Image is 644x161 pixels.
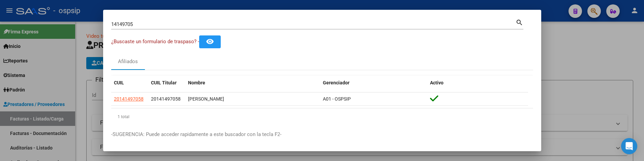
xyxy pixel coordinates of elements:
[148,76,185,90] datatable-header-cell: CUIL Titular
[111,108,533,125] div: 1 total
[114,80,124,85] span: CUIL
[206,37,214,46] mat-icon: remove_red_eye
[320,76,428,90] datatable-header-cell: Gerenciador
[188,95,317,103] div: [PERSON_NAME]
[111,76,148,90] datatable-header-cell: CUIL
[188,80,205,85] span: Nombre
[427,76,528,90] datatable-header-cell: Activo
[516,18,523,26] mat-icon: search
[111,131,533,138] p: -SUGERENCIA: Puede acceder rapidamente a este buscador con la tecla F2-
[323,80,349,85] span: Gerenciador
[323,96,351,102] span: A01 - OSPSIP
[185,76,320,90] datatable-header-cell: Nombre
[621,138,637,154] div: Open Intercom Messenger
[151,80,177,85] span: CUIL Titular
[151,96,181,102] span: 20141497058
[111,38,199,45] span: ¿Buscaste un formulario de traspaso? -
[430,80,443,85] span: Activo
[114,96,144,102] span: 20141497058
[118,58,138,65] div: Afiliados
